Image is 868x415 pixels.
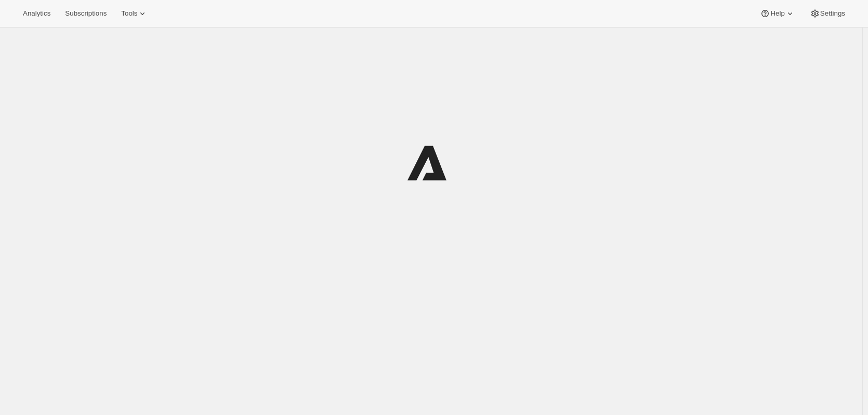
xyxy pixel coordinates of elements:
[59,6,113,21] button: Subscriptions
[804,6,851,21] button: Settings
[23,9,50,18] span: Analytics
[17,6,57,21] button: Analytics
[115,6,154,21] button: Tools
[65,9,107,18] span: Subscriptions
[121,9,137,18] span: Tools
[770,9,784,18] span: Help
[820,9,845,18] span: Settings
[754,6,801,21] button: Help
